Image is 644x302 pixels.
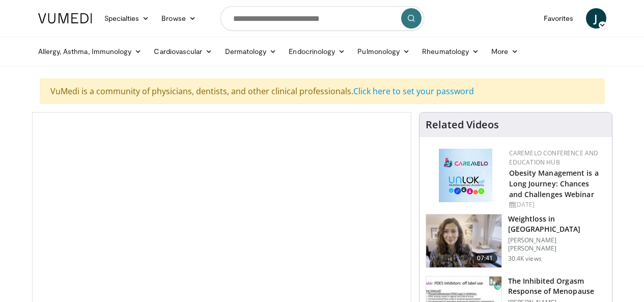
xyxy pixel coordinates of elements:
a: CaReMeLO Conference and Education Hub [509,149,599,167]
p: [PERSON_NAME] [PERSON_NAME] [508,236,606,253]
div: [DATE] [509,200,604,209]
a: Browse [155,8,202,29]
span: 07:41 [473,253,497,263]
h3: The Inhibited Orgasm Response of Menopause [508,276,606,296]
a: Endocrinology [283,41,351,62]
a: Allergy, Asthma, Immunology [32,41,148,62]
div: VuMedi is a community of physicians, dentists, and other clinical professionals. [40,78,605,104]
h4: Related Videos [426,119,499,131]
a: J [586,8,606,29]
img: VuMedi Logo [38,13,92,23]
a: Click here to set your password [353,86,474,97]
input: Search topics, interventions [220,6,424,31]
a: 07:41 Weightloss in [GEOGRAPHIC_DATA] [PERSON_NAME] [PERSON_NAME] 30.4K views [426,214,606,268]
h3: Weightloss in [GEOGRAPHIC_DATA] [508,214,606,234]
a: Obesity Management is a Long Journey: Chances and Challenges Webinar [509,168,599,199]
a: Dermatology [219,41,283,62]
a: Pulmonology [351,41,416,62]
a: Favorites [538,8,580,29]
a: Rheumatology [416,41,485,62]
a: Cardiovascular [148,41,218,62]
a: More [485,41,524,62]
a: Specialties [98,8,156,29]
p: 30.4K views [508,255,542,263]
img: 45df64a9-a6de-482c-8a90-ada250f7980c.png.150x105_q85_autocrop_double_scale_upscale_version-0.2.jpg [439,149,492,202]
img: 9983fed1-7565-45be-8934-aef1103ce6e2.150x105_q85_crop-smart_upscale.jpg [426,214,501,267]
